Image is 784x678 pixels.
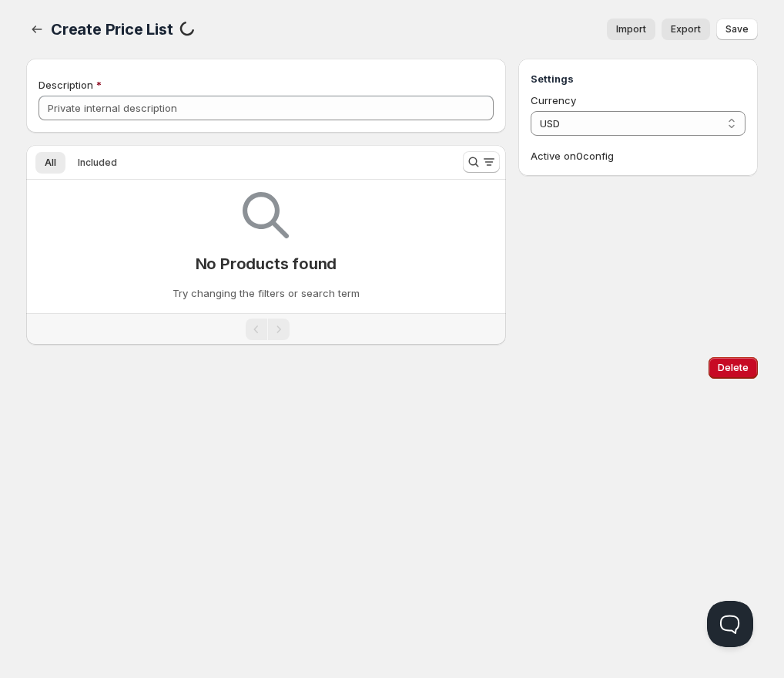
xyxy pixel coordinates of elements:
span: All [45,157,56,169]
button: Import [607,19,655,40]
input: Private internal description [39,96,494,120]
span: Create Price List [51,20,173,39]
p: Active on 0 config [531,148,745,164]
span: Currency [531,94,576,106]
button: Delete [709,357,758,379]
p: No Products found [196,255,337,273]
button: Save [716,19,758,40]
nav: Pagination [26,313,506,345]
h3: Settings [531,71,745,86]
iframe: Help Scout Beacon - Open [707,601,753,647]
button: Search and filter results [463,151,500,173]
span: Import [616,23,646,35]
span: Description [39,79,93,91]
span: Delete [718,362,749,374]
a: Export [662,19,710,40]
span: Export [671,23,701,35]
img: Empty search results [243,192,289,238]
span: Included [78,157,117,169]
p: Try changing the filters or search term [173,285,360,301]
span: Save [725,23,749,35]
